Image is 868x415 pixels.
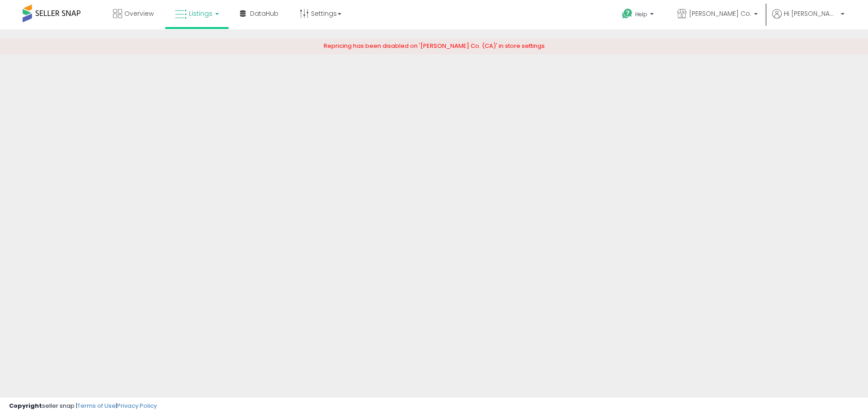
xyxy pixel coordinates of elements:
span: Repricing has been disabled on '[PERSON_NAME] Co. (CA)' in store settings [324,42,545,50]
span: Hi [PERSON_NAME] [784,9,838,18]
a: Terms of Use [77,401,116,410]
span: Listings [189,9,212,18]
span: [PERSON_NAME] Co. [689,9,751,18]
i: Get Help [622,8,633,19]
strong: Copyright [9,401,42,410]
a: Help [615,1,663,29]
span: DataHub [250,9,278,18]
span: Overview [124,9,154,18]
div: seller snap | | [9,402,157,410]
span: Help [635,10,647,18]
a: Privacy Policy [117,401,157,410]
a: Hi [PERSON_NAME] [772,9,844,29]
